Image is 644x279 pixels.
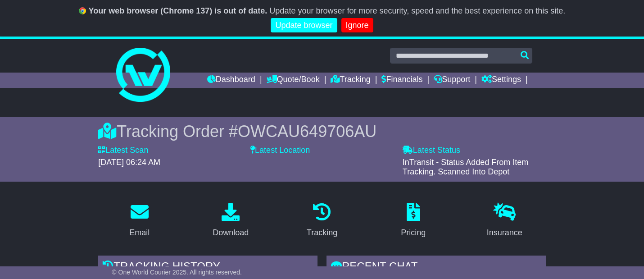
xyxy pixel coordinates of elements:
[238,122,376,141] span: OWCAU649706AU
[395,200,431,242] a: Pricing
[129,227,150,239] div: Email
[250,146,310,156] label: Latest Location
[213,227,249,239] div: Download
[207,73,255,88] a: Dashboard
[307,227,337,239] div: Tracking
[98,158,160,167] span: [DATE] 06:24 AM
[98,146,148,156] label: Latest Scan
[401,227,426,239] div: Pricing
[481,73,521,88] a: Settings
[381,73,422,88] a: Financials
[434,73,470,88] a: Support
[123,200,155,242] a: Email
[481,200,528,242] a: Insurance
[112,269,242,276] span: © One World Courier 2025. All rights reserved.
[269,6,565,15] span: Update your browser for more security, speed and the best experience on this site.
[331,73,370,88] a: Tracking
[98,122,545,141] div: Tracking Order #
[207,200,254,242] a: Download
[271,18,337,33] a: Update browser
[403,146,460,156] label: Latest Status
[403,158,528,177] span: InTransit - Status Added From Item Tracking. Scanned Into Depot
[487,227,522,239] div: Insurance
[89,6,268,15] b: Your web browser (Chrome 137) is out of date.
[301,200,343,242] a: Tracking
[341,18,373,33] a: Ignore
[267,73,320,88] a: Quote/Book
